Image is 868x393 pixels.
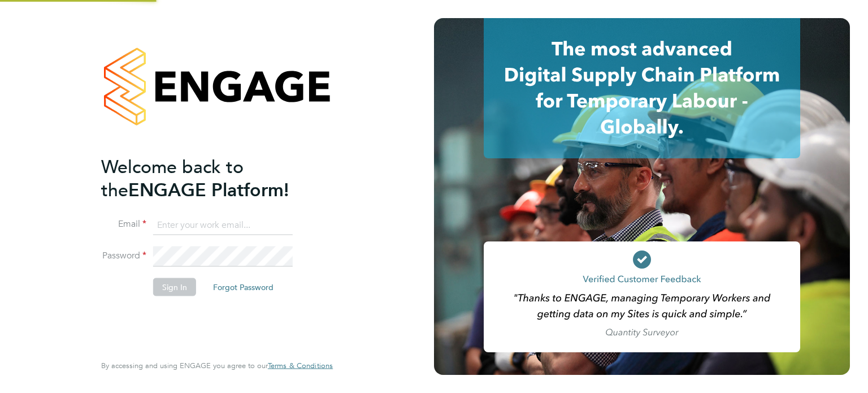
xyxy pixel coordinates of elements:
[101,156,244,201] span: Welcome back to the
[204,278,283,296] button: Forgot Password
[153,278,196,296] button: Sign In
[101,250,146,262] label: Password
[268,361,333,370] a: Terms & Conditions
[101,218,146,230] label: Email
[268,361,333,370] span: Terms & Conditions
[101,155,322,201] h2: ENGAGE Platform!
[101,361,333,370] span: By accessing and using ENGAGE you agree to our
[153,215,293,235] input: Enter your work email...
